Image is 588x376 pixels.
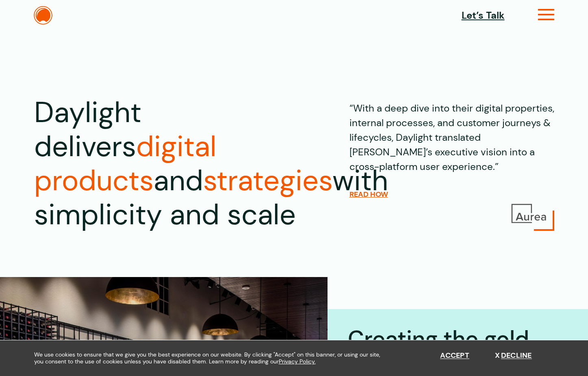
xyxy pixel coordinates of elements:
[34,351,388,365] span: We use cookies to ensure that we give you the best experience on our website. By clicking "Accept...
[279,358,316,365] a: Privacy Policy.
[349,96,554,174] p: “With a deep dive into their digital properties, internal processes, and customer journeys & life...
[34,128,217,199] span: digital products
[34,6,52,25] img: The Daylight Studio Logo
[34,96,296,232] h1: Daylight delivers and with simplicity and scale
[203,162,332,199] span: strategies
[349,190,388,199] a: READ HOW
[510,202,548,225] img: Aurea Logo
[440,351,469,360] button: Accept
[495,351,532,360] button: Decline
[462,8,505,23] a: Let’s Talk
